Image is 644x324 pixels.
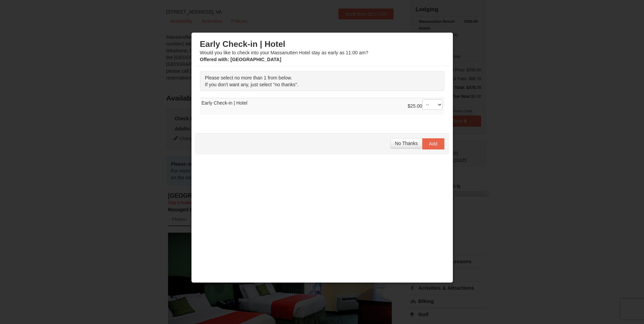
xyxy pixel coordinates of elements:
strong: : [GEOGRAPHIC_DATA] [200,57,281,62]
span: Add [429,141,438,146]
h3: Early Check-in | Hotel [200,39,444,49]
div: Would you like to check into your Massanutten Hotel stay as early as 11:00 am? [200,39,444,63]
td: Early Check-in | Hotel [200,98,444,115]
button: No Thanks [390,138,422,148]
span: No Thanks [395,141,418,146]
span: If you don't want any, just select "no thanks". [205,82,298,87]
div: $25.00 [408,100,443,113]
span: Offered with [200,57,228,62]
span: Please select no more than 1 from below. [205,75,292,80]
button: Add [422,138,444,149]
